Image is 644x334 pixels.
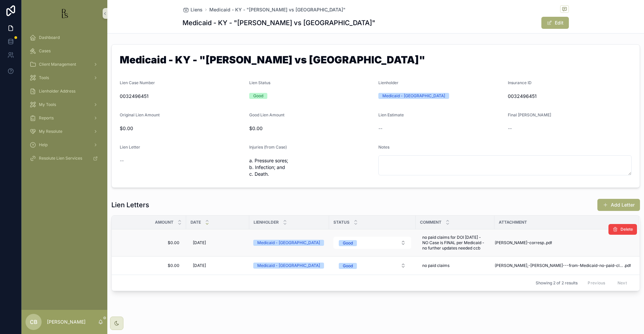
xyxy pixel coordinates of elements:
span: Comment [420,220,441,225]
span: Lienholder [254,220,279,225]
span: Attachment [499,220,527,225]
span: My Resolute [39,129,62,134]
div: Good [343,263,353,269]
span: Amount [155,220,173,225]
span: Injuries (from Case) [249,145,287,150]
p: [PERSON_NAME] [47,319,86,325]
h1: Medicaid - KY - "[PERSON_NAME] vs [GEOGRAPHIC_DATA]" [120,55,632,67]
a: Help [25,139,103,151]
span: [DATE] [193,263,206,268]
span: [PERSON_NAME]-corresp. [495,240,545,245]
div: scrollable content [21,27,107,173]
span: Lienholder [378,80,398,85]
a: [PERSON_NAME]-corresp..pdf [495,240,631,245]
span: -- [508,125,512,132]
a: no paid claims [420,260,490,271]
span: Lienholder Address [39,89,75,94]
span: Notes [378,145,389,150]
span: Resolute Lien Services [39,156,82,161]
a: Tools [25,72,103,84]
a: My Tools [25,99,103,111]
span: $0.00 [120,125,244,132]
div: Medicaid - [GEOGRAPHIC_DATA] [257,263,320,269]
a: Client Management [25,58,103,70]
span: $0.00 [122,240,179,245]
span: no paid claims [422,263,449,268]
button: Delete [608,224,637,235]
h1: Lien Letters [111,200,149,210]
span: $0.00 [249,125,373,132]
a: Medicaid - [GEOGRAPHIC_DATA] [253,263,325,269]
span: 0032496451 [120,93,244,100]
span: Lien Case Number [120,80,155,85]
span: Liens [191,6,203,13]
span: Lien Status [249,80,270,85]
div: Good [343,240,353,246]
a: [PERSON_NAME],-[PERSON_NAME]---from-Medicaid-no-paid-claims.pdf [495,263,631,268]
a: $0.00 [120,260,182,271]
span: -- [120,157,124,164]
a: no paid claims for DOI [DATE] - NO Case is FINAL per Medicaid - no further updates needed ccb [420,232,490,254]
a: Select Button [333,259,412,272]
span: no paid claims for DOI [DATE] - NO Case is FINAL per Medicaid - no further updates needed ccb [422,235,488,251]
a: Dashboard [25,32,103,44]
span: CB [30,318,38,326]
a: [DATE] [190,237,245,248]
span: 0032496451 [508,93,632,100]
span: Cases [39,48,51,54]
span: Help [39,142,48,148]
span: Good Lien Amount [249,112,284,117]
a: My Resolute [25,125,103,137]
span: Original Lien Amount [120,112,160,117]
span: Lien Letter [120,145,140,150]
h1: Medicaid - KY - "[PERSON_NAME] vs [GEOGRAPHIC_DATA]" [182,18,375,27]
span: -- [378,125,382,132]
span: Delete [621,227,633,232]
span: Showing 2 of 2 results [536,280,578,286]
button: Edit [541,17,569,29]
a: Liens [182,6,203,13]
button: Select Button [333,260,411,272]
span: [PERSON_NAME],-[PERSON_NAME]---from-Medicaid-no-paid-claims [495,263,624,268]
span: My Tools [39,102,56,107]
span: Tools [39,75,49,80]
span: [DATE] [193,240,206,245]
a: $0.00 [120,237,182,248]
span: Insurance ID [508,80,532,85]
a: Resolute Lien Services [25,152,103,164]
span: Status [333,220,350,225]
span: Dashboard [39,35,60,40]
span: Reports [39,115,54,121]
span: Lien Estimate [378,112,404,117]
span: a. Pressure sores; b. Infection; and c. Death. [249,157,373,177]
button: Select Button [333,237,411,249]
span: Client Management [39,62,76,67]
div: Medicaid - [GEOGRAPHIC_DATA] [257,240,320,246]
div: Medicaid - [GEOGRAPHIC_DATA] [382,93,445,99]
img: App logo [59,8,70,19]
button: Add Letter [597,199,640,211]
a: Reports [25,112,103,124]
span: .pdf [624,263,631,268]
span: .pdf [545,240,552,245]
span: Final [PERSON_NAME] [508,112,551,117]
a: [DATE] [190,260,245,271]
span: Date [191,220,201,225]
a: Cases [25,45,103,57]
a: Medicaid - KY - "[PERSON_NAME] vs [GEOGRAPHIC_DATA]" [209,6,345,13]
div: Good [253,93,263,99]
a: Select Button [333,236,412,249]
span: $0.00 [122,263,179,268]
a: Medicaid - [GEOGRAPHIC_DATA] [253,240,325,246]
a: Lienholder Address [25,85,103,97]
